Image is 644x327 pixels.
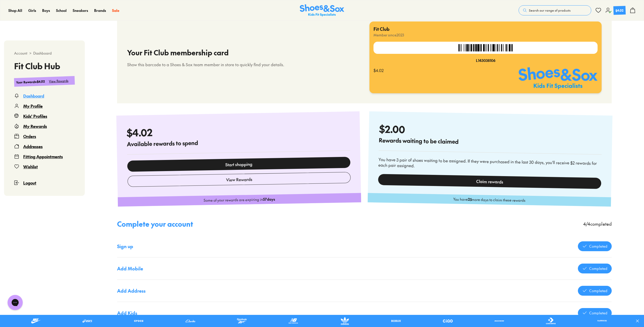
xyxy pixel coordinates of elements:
[529,8,571,13] span: Search our range of products
[49,78,69,84] div: View Rewards
[127,62,359,67] p: Show this barcode to a Shoes & Sox team member in store to quickly find your details.
[127,172,351,187] button: View Rewards
[23,93,44,99] div: Dashboard
[378,157,602,172] div: You have 3 pair of shoes waiting to be assigned. If they were purchased in the last 30 days, you'...
[42,8,50,13] a: Boys
[117,310,137,316] div: Add Kids
[118,193,361,206] div: Some of your rewards are expiring in
[94,8,106,13] a: Brands
[117,287,146,294] div: Add Address
[583,220,612,227] div: 4 / 4 completed
[14,93,75,99] a: Dashboard
[117,243,133,250] div: Sign up
[23,153,63,159] div: Fitting Appointments
[127,47,359,58] h3: Your Fit Club membership card
[127,122,350,140] h1: $4.02
[16,79,45,85] div: Your Rewards : $4.02
[379,122,602,140] h1: $2.00
[378,174,601,189] div: Claim rewards
[14,103,75,109] a: My Profile
[33,51,52,56] span: Dashboard
[589,288,607,293] div: Completed
[117,219,193,229] h3: Complete your account
[456,42,515,54] img: +GMzmwAAAABklEQVQDAOcNHOCzbz6ZAAAAAElFTkSuQmCC
[117,265,143,272] div: Add Mobile
[605,6,626,15] a: $4.02
[589,310,607,316] div: Completed
[14,174,75,186] button: Logout
[14,153,75,159] a: Fitting Appointments
[519,67,598,89] img: SNS_Logo_Responsive.svg
[589,244,607,249] div: Completed
[73,8,88,13] a: Sneakers
[14,143,75,149] a: Addresses
[56,8,67,13] a: School
[28,8,36,13] a: Girls
[300,4,344,17] img: SNS_Logo_Responsive.svg
[5,293,25,312] iframe: Gorgias live chat messenger
[14,123,75,129] a: My Rewards
[8,8,22,13] a: Shop All
[14,62,75,70] h3: Fit Club Hub
[368,193,611,206] div: You have more days to claim these rewards
[373,32,598,38] p: Member since 2023
[23,143,43,149] div: Addresses
[373,26,598,32] p: Fit Club
[23,180,36,185] span: Logout
[23,113,47,119] div: Kids' Profiles
[14,133,75,139] a: Orders
[615,8,624,13] div: $4.02
[263,196,275,202] b: 57 days
[519,5,591,15] button: Search our range of products
[29,51,31,56] span: >
[23,164,38,170] div: Wishlist
[589,266,607,271] div: Completed
[468,197,472,202] b: 25
[112,8,119,13] a: Sale
[127,136,350,148] h4: Available rewards to spend
[23,133,36,139] div: Orders
[379,136,602,148] h4: Rewards waiting to be claimed
[14,51,27,56] span: Account
[14,113,75,119] a: Kids' Profiles
[23,123,47,129] div: My Rewards
[300,4,344,17] a: Shoes & Sox
[373,67,519,89] div: $4.02
[373,58,598,63] div: L143038106
[23,103,43,109] div: My Profile
[127,157,351,172] a: Start shopping
[14,164,75,170] a: Wishlist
